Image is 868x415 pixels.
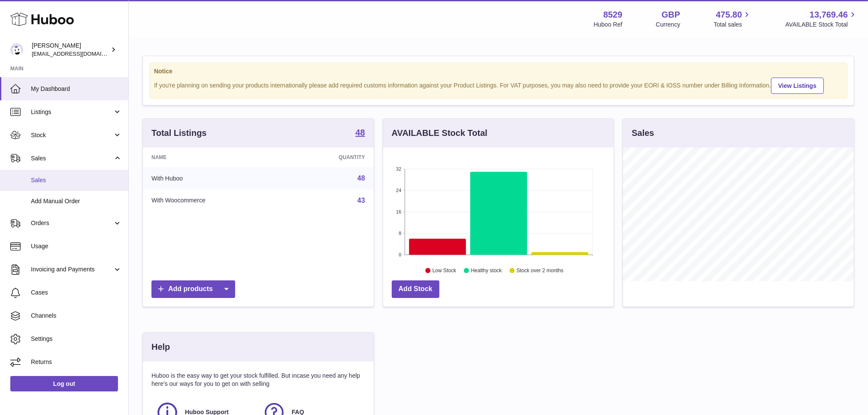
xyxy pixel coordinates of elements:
[662,9,680,21] strong: GBP
[716,9,742,21] span: 475.80
[392,127,487,139] h3: AVAILABLE Stock Total
[471,268,502,274] text: Healthy stock
[632,127,654,139] h3: Sales
[357,174,365,182] a: 48
[396,188,401,193] text: 24
[785,9,858,29] a: 13,769.46 AVAILABLE Stock Total
[151,341,170,353] h3: Help
[143,189,286,212] td: With Woocommerce
[31,335,122,343] span: Settings
[517,268,563,274] text: Stock over 2 months
[143,147,286,167] th: Name
[31,176,122,184] span: Sales
[31,154,113,162] span: Sales
[31,358,122,366] span: Returns
[31,85,122,93] span: My Dashboard
[355,128,365,138] a: 48
[656,21,680,29] div: Currency
[399,231,401,236] text: 8
[154,67,843,75] strong: Notice
[785,21,858,29] span: AVAILABLE Stock Total
[32,50,126,57] span: [EMAIL_ADDRESS][DOMAIN_NAME]
[432,268,457,274] text: Low Stock
[31,219,113,227] span: Orders
[10,376,118,391] a: Log out
[31,312,122,320] span: Channels
[31,289,122,297] span: Cases
[151,127,207,139] h3: Total Listings
[357,197,365,204] a: 43
[396,209,401,214] text: 16
[594,21,623,29] div: Huboo Ref
[714,9,752,29] a: 475.80 Total sales
[32,42,109,58] div: [PERSON_NAME]
[810,9,848,21] span: 13,769.46
[355,128,365,137] strong: 48
[31,131,113,139] span: Stock
[771,78,824,94] a: View Listings
[10,43,23,56] img: admin@redgrass.ch
[286,147,374,167] th: Quantity
[31,265,113,274] span: Invoicing and Payments
[143,167,286,189] td: With Huboo
[399,252,401,257] text: 0
[151,280,235,298] a: Add products
[392,280,439,298] a: Add Stock
[396,166,401,171] text: 32
[154,76,843,94] div: If you're planning on sending your products internationally please add required customs informati...
[151,372,365,388] p: Huboo is the easy way to get your stock fulfilled. But incase you need any help here's our ways f...
[714,21,752,29] span: Total sales
[31,242,122,250] span: Usage
[31,197,122,205] span: Add Manual Order
[603,9,623,21] strong: 8529
[31,108,113,116] span: Listings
